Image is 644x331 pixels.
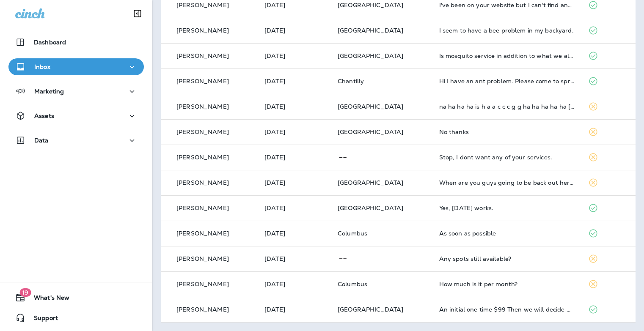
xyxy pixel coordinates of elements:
[176,78,229,85] p: [PERSON_NAME]
[338,280,367,288] span: Columbus
[264,230,324,237] p: Aug 16, 2025 01:33 PM
[439,2,575,8] div: I've been on your website but I can't find any means to contact you. I have an animal burrowing u...
[264,281,324,287] p: Aug 16, 2025 11:28 AM
[264,103,324,110] p: Aug 16, 2025 07:04 PM
[34,63,50,70] p: Inbox
[264,205,324,211] p: Aug 16, 2025 04:13 PM
[264,255,324,262] p: Aug 16, 2025 12:00 PM
[176,154,229,161] p: [PERSON_NAME]
[176,27,229,34] p: [PERSON_NAME]
[439,27,575,34] div: I seem to have a bee problem in my backyard.
[264,129,324,135] p: Aug 16, 2025 06:26 PM
[19,288,31,297] span: 19
[439,230,575,237] div: As soon as possible
[34,112,54,119] p: Assets
[338,306,403,313] span: [GEOGRAPHIC_DATA]
[264,2,324,8] p: Aug 17, 2025 07:23 PM
[264,27,324,34] p: Aug 17, 2025 06:53 PM
[264,154,324,161] p: Aug 16, 2025 05:58 PM
[439,179,575,186] div: When are you guys going to be back out here?
[338,128,403,136] span: [GEOGRAPHIC_DATA]
[176,255,229,262] p: [PERSON_NAME]
[176,129,229,135] p: [PERSON_NAME]
[439,129,575,135] div: No thanks
[34,137,49,144] p: Data
[8,132,144,149] button: Data
[338,179,403,186] span: [GEOGRAPHIC_DATA]
[176,281,229,287] p: [PERSON_NAME]
[176,230,229,237] p: [PERSON_NAME]
[8,58,144,75] button: Inbox
[338,27,403,34] span: [GEOGRAPHIC_DATA]
[8,34,144,51] button: Dashboard
[34,39,66,46] p: Dashboard
[264,179,324,186] p: Aug 16, 2025 05:41 PM
[338,1,403,9] span: [GEOGRAPHIC_DATA]
[8,309,144,326] button: Support
[264,78,324,85] p: Aug 17, 2025 10:26 AM
[439,52,575,59] div: Is mosquito service in addition to what we already pay?
[439,255,575,262] div: Any spots still available?
[439,306,575,313] div: An initial one time $99 Then we will decide whether to continue or not
[264,52,324,59] p: Aug 17, 2025 03:49 PM
[338,204,403,212] span: [GEOGRAPHIC_DATA]
[338,77,364,85] span: Chantilly
[439,78,575,85] div: Hi I have an ant problem. Please come to spray.
[338,52,403,60] span: [GEOGRAPHIC_DATA]
[126,5,149,22] button: Collapse Sidebar
[176,179,229,186] p: [PERSON_NAME]
[25,294,69,304] span: What's New
[439,281,575,287] div: How much is it per month?
[25,315,58,325] span: Support
[176,103,229,110] p: [PERSON_NAME]
[176,52,229,59] p: [PERSON_NAME]
[8,107,144,124] button: Assets
[8,289,144,306] button: 19What's New
[264,306,324,313] p: Aug 16, 2025 09:51 AM
[439,103,575,110] div: na ha ha ha is h a a c c c g g ha ha ha ha ha hm g ha ha jd jd jd h jd ha ha g f rs fa claire's o...
[8,83,144,100] button: Marketing
[439,154,575,161] div: Stop, I dont want any of your services.
[34,88,64,95] p: Marketing
[338,230,367,237] span: Columbus
[338,103,403,110] span: [GEOGRAPHIC_DATA]
[176,205,229,211] p: [PERSON_NAME]
[176,2,229,8] p: [PERSON_NAME]
[176,306,229,313] p: [PERSON_NAME]
[439,205,575,211] div: Yes, Monday works.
